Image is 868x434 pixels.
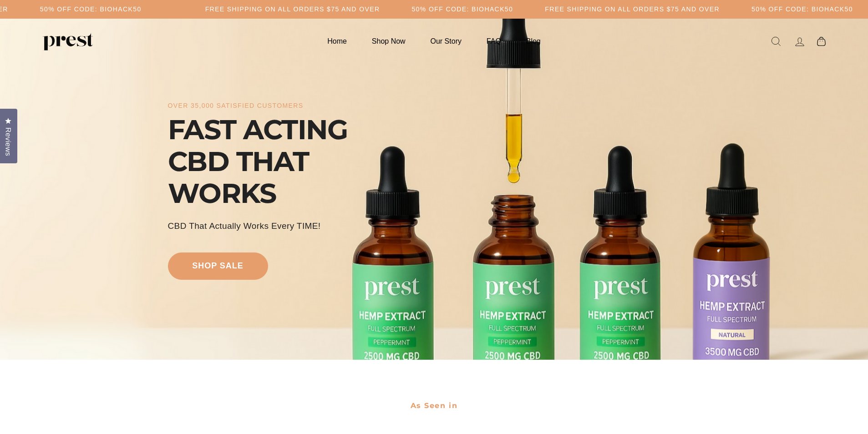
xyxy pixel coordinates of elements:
[419,32,473,50] a: Our Story
[40,5,142,13] h5: 50% OFF CODE: BIOHACK50
[168,114,373,209] div: FAST ACTING CBD THAT WORKS
[411,5,513,13] h5: 50% OFF CODE: BIOHACK50
[168,252,268,280] a: shop sale
[168,220,321,232] div: CBD That Actually Works every TIME!
[168,102,304,110] div: over 35,000 satisfied customers
[205,5,380,13] h5: Free Shipping on all orders $75 and over
[43,32,93,50] img: PREST ORGANICS
[545,5,720,13] h5: Free Shipping on all orders $75 and over
[515,32,552,50] a: Blog
[751,5,853,13] h5: 50% OFF CODE: BIOHACK50
[2,127,14,156] span: Reviews
[316,32,358,50] a: Home
[316,32,552,50] ul: Primary
[360,32,417,50] a: Shop Now
[475,32,513,50] a: FAQ
[168,394,700,417] h2: As Seen in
